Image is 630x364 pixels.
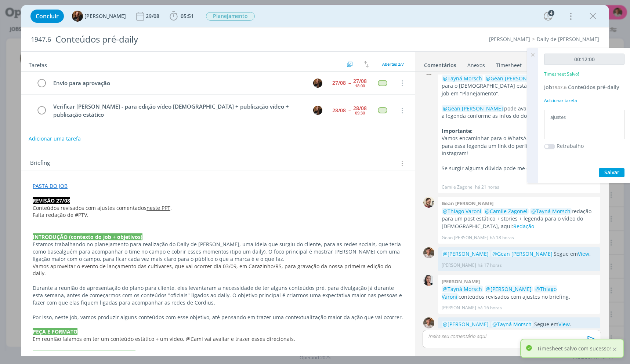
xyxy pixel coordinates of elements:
span: há 18 horas [490,234,514,241]
span: @Tayná Morsch [443,285,482,292]
img: T [423,247,434,258]
button: T [312,77,323,88]
a: Job1947.6Conteúdos pré-daily [544,84,619,91]
strong: CANAL DE VEICUALAÇÃO/DISTRIBUIÇÃO [33,350,135,357]
span: @[PERSON_NAME] [486,285,532,292]
span: -- [348,80,351,85]
div: dialog [21,5,609,356]
a: Comentários [424,58,457,69]
button: 4 [542,10,554,22]
p: Vamos encaminhar para o WhatsApp, então podemos prever para essa legenda um link do perfil de [PE... [442,135,597,157]
span: @[PERSON_NAME] [443,321,489,328]
div: 4 [548,10,554,16]
p: pode avaliar o roteiro e desenvolver a legenda conforme as infos do doc. [442,105,597,120]
a: [PERSON_NAME] [489,36,530,43]
p: Gean [PERSON_NAME] [442,234,488,241]
b: Gean [PERSON_NAME] [442,200,493,207]
div: Anexos [467,62,485,69]
span: há 17 horas [478,262,502,269]
img: T [313,106,322,115]
p: redação para um post estático + stories + legenda para o vídeo do [DEMOGRAPHIC_DATA], aqui: [442,208,597,230]
p: [PERSON_NAME] [442,305,476,311]
img: T [423,317,434,328]
span: @[PERSON_NAME] [443,250,489,257]
p: Camile Zagonel [442,184,474,190]
p: O roteiro do vídeo para o [DEMOGRAPHIC_DATA] está incluso dentro da pasta do job em "Planejamento". [442,75,597,97]
a: Daily de [PERSON_NAME] [537,36,599,43]
span: Conteúdos pré-daily [568,84,619,91]
img: T [313,79,322,88]
strong: REVISÃO 27/08 [33,197,70,204]
strong: PEÇA E FORMATO [33,328,77,335]
div: Envio para aprovação [50,79,306,88]
span: 1947.6 [31,36,51,44]
span: @Gean [PERSON_NAME] [443,105,503,112]
span: Conteúdos revisados com ajustes comentados [33,204,146,211]
div: 28/08 [332,108,346,113]
span: Briefing [30,159,50,168]
span: Salvar [604,169,619,176]
a: View [558,321,570,328]
strong: Importante: [442,127,472,134]
span: [PERSON_NAME] [84,14,126,19]
div: 09:30 [355,111,365,115]
a: View [578,250,589,257]
p: conteúdos revisados com ajustes no briefing. [442,285,597,301]
img: C [423,275,434,286]
span: @Camile Zagonel [485,208,528,215]
img: G [423,197,434,208]
div: 18:00 [355,84,365,88]
span: Falta redação de #PTV. [33,211,88,218]
p: Segue em . [442,250,597,258]
div: Adicionar tarefa [544,97,624,104]
span: 1947.6 [552,84,566,91]
button: Adicionar uma tarefa [28,132,81,145]
button: Planejamento [206,12,255,21]
span: @Tayná Morsch [531,208,571,215]
span: @Gean [PERSON_NAME] [486,75,546,82]
button: Salvar [599,168,624,177]
button: T[PERSON_NAME] [72,11,126,22]
span: @Gean [PERSON_NAME] [492,250,553,257]
p: Timesheet Salvo! [544,71,579,77]
div: Verificar [PERSON_NAME] - para edição vídeo [DEMOGRAPHIC_DATA] + publicação vídeo + publicação es... [50,102,306,119]
p: Segue em . [442,321,597,328]
p: Estamos trabalhando no planejamento para realização do Daily de [PERSON_NAME], uma ideia que surg... [33,241,403,263]
strong: INTRODUÇÃO (contexto do job + objetivos) [33,233,142,240]
a: Redação [513,223,534,230]
div: 28/08 [353,106,367,111]
p: Por isso, neste job, vamos produzir alguns conteúdos com esse objetivo, até pensando em trazer um... [33,314,403,321]
a: Timesheet [496,58,522,69]
span: Vamos aproveitar o evento de lançamento das cultivares, que vai ocorrer dia 03/09, em Carazinho/R... [33,263,392,277]
label: Retrabalho [557,142,584,150]
button: 05:51 [168,10,196,22]
p: Durante a reunião de apresentação do plano para cliente, eles levantaram a necessidade de ter alg... [33,284,403,306]
div: 27/08 [332,80,346,85]
span: há 16 horas [478,305,502,311]
span: @Thiago Varoni [443,208,481,215]
span: Abertas 2/7 [382,61,404,67]
button: Concluir [30,10,64,23]
span: -- [348,108,351,113]
a: PASTA DO JOB [33,182,68,189]
span: . [170,204,172,211]
img: T [72,11,83,22]
span: 05:51 [181,12,194,19]
div: 27/08 [353,79,367,84]
span: Tarefas [29,60,47,69]
span: @Tayná Morsch [443,75,482,82]
span: Planejamento [206,12,255,21]
img: arrow-down-up.svg [364,61,369,68]
span: Concluir [36,13,59,19]
a: neste PPT [146,204,170,211]
p: Timesheet salvo com sucesso! [537,345,611,352]
span: alguém para acompanhar o time no campo e cobrir esses momentos (tipo um daily). O foco principal ... [33,248,401,262]
div: 29/08 [146,14,161,19]
button: T [312,105,323,116]
span: ---------------------------------------------------------- [33,219,139,226]
span: há 21 horas [475,184,499,190]
p: [PERSON_NAME] [442,262,476,269]
p: Se surgir alguma dúvida pode me chamar! [442,165,597,172]
span: @Tayná Morsch [492,321,532,328]
span: Em reunião falamos em ter um conteúdo estático + um vídeo. @Cami vai avaliar e trazer esses direc... [33,335,295,342]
